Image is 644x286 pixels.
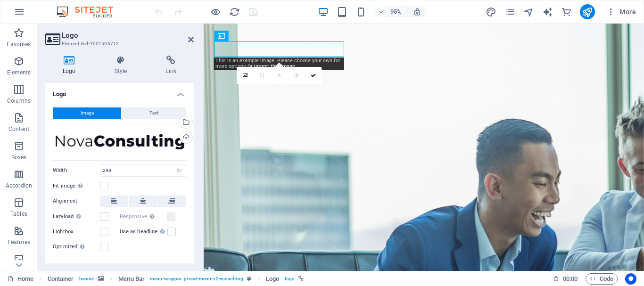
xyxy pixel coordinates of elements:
i: AI Writer [542,7,553,17]
h4: Logo [45,56,97,75]
button: pages [504,6,516,17]
h2: Logo [62,31,194,40]
i: Commerce [561,7,572,17]
button: Usercentrics [625,273,636,285]
span: Text [149,107,158,119]
a: Crop mode [254,67,271,84]
label: Fit image [53,180,100,192]
img: Editor Logo [54,6,125,17]
p: Accordion [6,182,32,189]
button: design [486,6,497,17]
span: Click to select. Double-click to edit [118,273,145,285]
a: Greyscale [288,67,305,84]
div: This is an example image. Please choose your own for more options. [214,57,344,70]
button: text_generator [542,6,553,17]
button: 95% [374,6,408,17]
h4: Style [97,56,149,75]
div: NovaConsulting-logo-dark.png [53,123,186,161]
a: Click to cancel selection. Double-click to open Pages [8,273,33,285]
label: Responsive [120,211,167,222]
i: On resize automatically adjust zoom level to fit chosen device. [413,8,421,16]
a: Select files from the file manager, stock photos, or upload file(s) [237,67,254,84]
button: navigator [523,6,535,17]
p: Boxes [11,154,27,161]
span: Image [81,107,94,119]
span: Click to select. Double-click to edit [266,273,279,285]
span: . menu-wrapper .preset-menu-v2-consulting [149,273,243,285]
label: Lazyload [53,211,100,222]
h4: Logo [45,83,194,100]
span: Click to select. Double-click to edit [48,273,74,285]
h6: Session time [553,273,578,285]
label: Lightbox [53,226,100,237]
button: More [603,4,640,19]
button: publish [580,4,595,19]
h6: 95% [388,6,404,17]
p: Content [8,125,29,133]
i: This element is a customizable preset [247,276,251,281]
p: Elements [7,69,31,76]
nav: breadcrumb [48,273,304,285]
h4: Link [148,56,194,75]
i: This element contains a background [98,276,104,281]
label: Optimized [53,241,100,253]
button: Code [586,273,618,285]
i: This element is linked [298,276,304,281]
p: Tables [10,210,27,218]
h4: Text [45,260,194,283]
h3: Element #ed-1001596712 [62,40,175,48]
a: Or import this image [248,63,295,69]
button: commerce [561,6,572,17]
span: More [606,7,636,16]
p: Features [8,238,30,246]
i: Design (Ctrl+Alt+Y) [486,7,496,17]
span: 00 00 [563,273,578,285]
p: Columns [7,97,31,105]
label: Width [53,168,100,173]
p: Favorites [7,41,31,48]
span: . banner [77,273,94,285]
i: Navigator [523,7,534,17]
i: Reload page [229,7,240,17]
a: Blur [271,67,288,84]
span: : [570,275,571,282]
label: Alignment [53,196,100,207]
span: Code [590,273,613,285]
button: reload [229,6,240,17]
button: Image [53,107,121,119]
button: Text [122,107,186,119]
i: Publish [582,7,593,17]
span: . logo [283,273,294,285]
label: Use as headline [120,226,167,237]
a: Confirm ( Ctrl ⏎ ) [305,67,322,84]
i: Pages (Ctrl+Alt+S) [504,7,515,17]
